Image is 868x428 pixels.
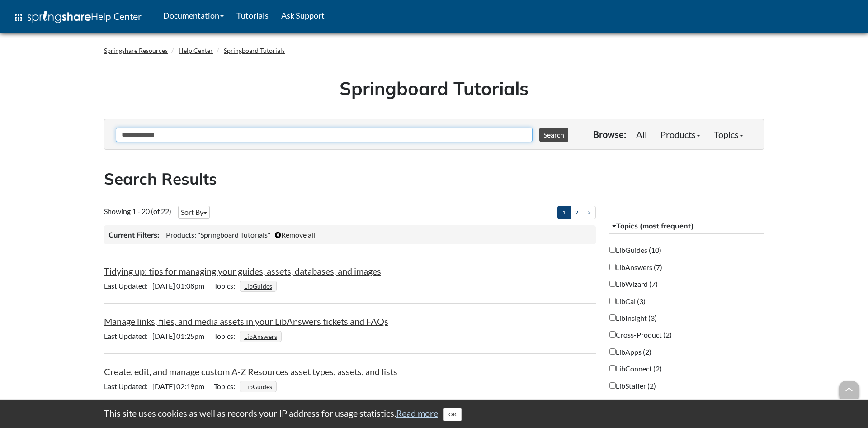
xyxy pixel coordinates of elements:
[178,206,210,219] button: Sort By
[214,382,240,390] span: Topics
[609,245,661,255] label: LibGuides (10)
[224,47,285,54] a: Springboard Tutorials
[104,382,209,390] span: [DATE] 02:19pm
[609,363,662,374] label: LibConnect (2)
[609,262,662,272] label: LibAnswers (7)
[539,128,568,142] button: Search
[28,11,91,23] img: Springshare
[7,4,148,31] a: apps Help Center
[104,366,397,377] a: Create, edit, and manage custom A-Z Resources asset types, assets, and lists
[104,382,152,390] span: Last Updated
[609,279,658,289] label: LibWizard (7)
[583,206,596,219] a: >
[609,382,616,389] input: LibStaffer (2)
[609,347,651,357] label: LibApps (2)
[240,332,284,340] ul: Topics
[108,230,159,240] h3: Current Filters
[609,380,656,391] label: LibStaffer (2)
[557,206,596,219] ul: Pagination of search results
[609,313,657,323] label: LibInsight (3)
[240,382,279,390] ul: Topics
[95,407,773,421] div: This site uses cookies as well as records your IP address for usage statistics.
[707,125,750,143] a: Topics
[104,281,209,290] span: [DATE] 01:08pm
[609,329,672,340] label: Cross-Product (2)
[609,296,646,306] label: LibCal (3)
[166,230,196,239] span: Products:
[104,316,388,327] a: Manage links, files, and media assets in your LibAnswers tickets and FAQs
[609,218,764,234] button: Topics (most frequent)
[609,264,616,270] input: LibAnswers (7)
[111,76,757,101] h1: Springboard Tutorials
[609,348,616,355] input: LibApps (2)
[104,266,381,276] a: Tidying up: tips for managing your guides, assets, databases, and images
[104,332,152,340] span: Last Updated
[609,331,616,338] input: Cross-Product (2)
[214,281,240,290] span: Topics
[443,408,462,421] button: Close
[654,125,707,143] a: Products
[557,206,571,219] a: 1
[839,382,859,393] a: arrow_upward
[609,365,616,371] input: LibConnect (2)
[839,381,859,401] span: arrow_upward
[243,280,274,293] a: LibGuides
[240,281,279,290] ul: Topics
[91,10,142,22] span: Help Center
[629,125,654,143] a: All
[198,230,270,239] span: "Springboard Tutorials"
[214,332,240,340] span: Topics
[396,408,438,418] a: Read more
[609,314,616,321] input: LibInsight (3)
[104,207,171,215] span: Showing 1 - 20 (of 22)
[609,281,616,287] input: LibWizard (7)
[157,4,230,27] a: Documentation
[275,230,315,239] a: Remove all
[104,281,152,290] span: Last Updated
[243,330,278,343] a: LibAnswers
[243,380,274,393] a: LibGuides
[593,128,626,141] p: Browse:
[609,247,616,253] input: LibGuides (10)
[13,12,24,23] span: apps
[570,206,583,219] a: 2
[609,298,616,304] input: LibCal (3)
[275,4,331,27] a: Ask Support
[179,47,213,54] a: Help Center
[104,332,209,340] span: [DATE] 01:25pm
[230,4,275,27] a: Tutorials
[104,47,168,54] a: Springshare Resources
[104,168,764,190] h2: Search Results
